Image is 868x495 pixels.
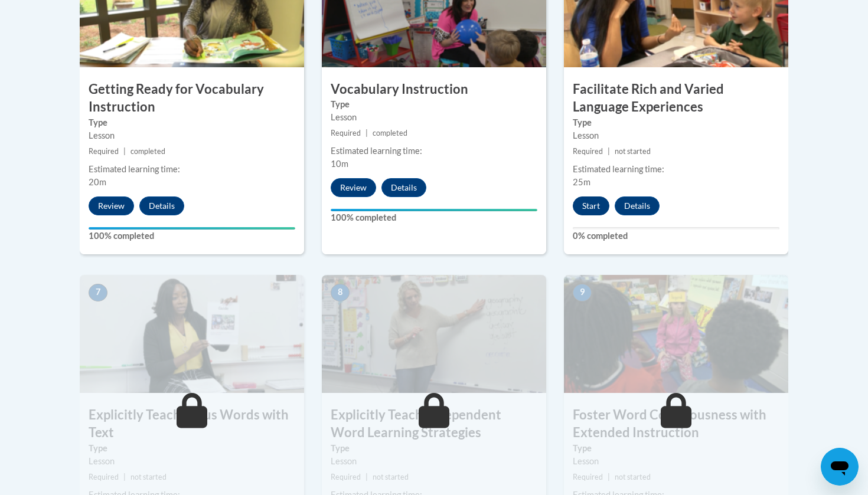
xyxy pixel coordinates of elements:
span: not started [615,147,651,156]
button: Review [89,196,134,215]
label: 100% completed [331,211,537,224]
span: Required [331,129,361,137]
span: | [123,147,126,156]
button: Details [615,196,660,215]
img: Course Image [80,275,304,393]
div: Lesson [89,455,295,468]
h3: Explicitly Teach Independent Word Learning Strategies [322,406,546,442]
div: Estimated learning time: [573,163,779,176]
span: 9 [573,284,592,301]
span: completed [373,129,407,137]
span: 20m [89,177,106,187]
span: not started [615,473,651,481]
button: Start [573,196,609,215]
div: Lesson [573,455,779,468]
button: Review [331,178,376,197]
h3: Facilitate Rich and Varied Language Experiences [564,80,788,117]
div: Your progress [331,209,537,211]
div: Estimated learning time: [89,163,295,176]
img: Course Image [322,275,546,393]
div: Lesson [573,129,779,142]
span: 8 [331,284,350,301]
h3: Explicitly Teach Focus Words with Text [80,406,304,442]
span: not started [130,473,167,481]
label: Type [331,98,537,111]
label: Type [89,116,295,129]
span: Required [331,473,361,481]
div: Lesson [331,455,537,468]
span: Required [89,473,119,481]
label: 100% completed [89,230,295,242]
span: 25m [573,177,590,187]
label: Type [89,442,295,455]
span: Required [573,473,603,481]
span: | [366,473,368,481]
button: Details [139,196,184,215]
h3: Getting Ready for Vocabulary Instruction [80,80,304,117]
div: Estimated learning time: [331,145,537,158]
span: | [608,147,610,156]
span: completed [130,147,165,156]
span: 10m [331,159,348,169]
label: Type [331,442,537,455]
label: Type [573,116,779,129]
h3: Vocabulary Instruction [322,80,546,99]
span: Required [573,147,603,156]
div: Your progress [89,227,295,230]
span: 7 [89,284,107,301]
h3: Foster Word Consciousness with Extended Instruction [564,406,788,442]
div: Lesson [331,111,537,124]
label: 0% completed [573,230,779,242]
img: Course Image [564,275,788,393]
div: Lesson [89,129,295,142]
label: Type [573,442,779,455]
button: Details [381,178,426,197]
span: not started [373,473,409,481]
iframe: Button to launch messaging window [821,448,859,486]
span: | [366,129,368,137]
span: | [123,473,126,481]
span: Required [89,147,119,156]
span: | [608,473,610,481]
